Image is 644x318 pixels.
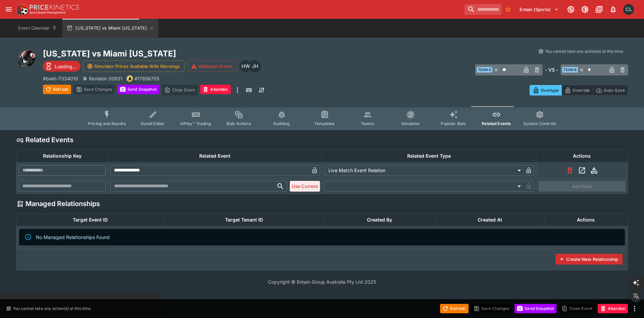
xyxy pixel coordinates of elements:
button: Abandon [200,85,230,94]
button: Auto-Save [593,85,628,95]
h2: Copy To Clipboard [43,48,335,59]
button: Send Snapshot [515,304,556,313]
div: Chad Liu [623,4,634,15]
span: Mark an event as closed and abandoned. [598,305,628,311]
button: Use Current [290,181,320,192]
span: System Controls [523,121,556,126]
p: You cannot take any action(s) at this time. [13,306,92,312]
button: [US_STATE] vs Miami [US_STATE] [62,19,158,38]
span: Pricing and Results [88,121,126,126]
button: Abandon [598,304,628,313]
div: Harry Walker [239,60,252,72]
p: Loading... [55,63,76,70]
th: Target Event ID [16,213,165,226]
th: Created At [435,213,544,226]
h4: Related Events [25,135,73,144]
button: Notifications [607,3,619,15]
p: Auto-Save [604,87,625,94]
th: Related Event Type [322,150,536,162]
p: Copy To Clipboard [43,75,78,82]
button: Select Tenant [516,4,563,15]
div: No Managed Relationships Found [36,231,110,243]
img: PriceKinetics Logo [15,3,28,16]
p: Overtype [541,87,559,94]
img: american_football.png [16,48,38,70]
div: Jiahao Hao [249,60,261,72]
th: Actions [544,213,628,226]
button: Chad Liu [621,2,636,17]
p: You cannot take any action(s) at this time. [545,48,624,54]
button: Create New Relationship [555,254,623,265]
button: Overtype [530,85,562,95]
p: Copy To Clipboard [135,75,159,82]
button: Send Snapshot [117,85,159,94]
button: open drawer [3,3,15,15]
button: Event Calendar [14,19,61,38]
span: Popular Bets [441,121,466,126]
p: Override [573,87,590,94]
img: PriceKinetics [30,5,79,10]
p: Revision 20931 [89,75,122,82]
div: Event type filters [83,106,561,130]
span: Teams [361,121,374,126]
span: Simulator [401,121,420,126]
span: Bulk Actions [226,121,251,126]
div: Live Match Event Relation [324,165,523,176]
button: more [233,85,241,95]
button: Override [561,85,593,95]
th: Relationship Key [16,150,108,162]
span: Templates [314,121,335,126]
th: Related Event [108,150,322,162]
th: Target Tenant ID [164,213,324,226]
button: more [631,305,639,313]
span: Auditing [273,121,290,126]
button: Validation Errors [187,61,237,72]
input: search [465,4,501,15]
th: Actions [536,150,628,162]
button: Connected to PK [565,3,577,15]
button: Refresh [43,85,71,94]
img: bwin.png [127,76,133,82]
div: bwin [126,75,133,82]
button: Refresh [440,304,468,313]
button: Simulator Prices Available With Warnings [83,61,184,72]
span: Team A [477,67,492,73]
h4: Managed Relationships [25,199,100,208]
span: View related event bwin-7625063 [576,167,588,173]
img: Sportsbook Management [30,11,66,14]
div: Start From [530,85,628,95]
button: Documentation [593,3,605,15]
button: Toggle light/dark mode [579,3,591,15]
span: Detail Editor [141,121,165,126]
h6: - VS - [545,66,558,73]
span: Related Events [482,121,511,126]
button: No Bookmarks [503,4,514,15]
span: InPlay™ Trading [180,121,211,126]
th: Created By [324,213,435,226]
span: Team B [562,67,578,73]
span: Mark an event as closed and abandoned. [200,86,230,92]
